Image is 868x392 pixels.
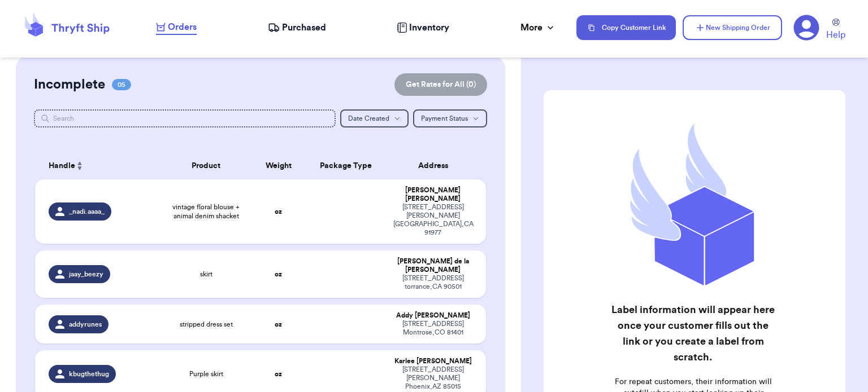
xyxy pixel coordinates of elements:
strong: oz [275,208,282,215]
span: _nadi.aaaa_ [69,207,105,216]
span: kbugthethug [69,369,109,378]
strong: oz [275,371,282,377]
span: Help [826,28,845,42]
span: jaay_beezy [69,270,103,279]
span: Payment Status [421,115,468,122]
span: stripped dress set [180,320,233,329]
input: Search [34,109,336,127]
div: [STREET_ADDRESS][PERSON_NAME] Phoenix , AZ 85015 [393,365,472,391]
span: addyrunes [69,320,102,329]
div: Karlee [PERSON_NAME] [393,357,472,365]
a: Orders [156,20,197,35]
span: 05 [112,79,131,90]
strong: oz [275,271,282,278]
th: Address [387,152,486,179]
h2: Label information will appear here once your customer fills out the link or you create a label fr... [609,302,778,365]
h2: Incomplete [34,76,105,94]
span: Handle [49,160,75,172]
span: Inventory [409,21,449,34]
th: Weight [251,152,306,179]
span: Purchased [282,21,326,34]
span: Orders [168,20,197,34]
a: Inventory [397,21,449,34]
div: More [520,21,556,34]
th: Package Type [306,152,387,179]
th: Product [161,152,251,179]
button: Get Rates for All (0) [394,73,487,96]
div: [STREET_ADDRESS][PERSON_NAME] [GEOGRAPHIC_DATA] , CA 91977 [393,203,472,237]
span: vintage floral blouse + animal denim shacket [168,202,245,221]
button: Copy Customer Link [576,15,676,40]
div: [STREET_ADDRESS] torrance , CA 90501 [393,274,472,291]
div: Addy [PERSON_NAME] [393,311,472,320]
span: Purple skirt [189,369,223,378]
strong: oz [275,321,282,328]
button: Sort ascending [75,159,84,173]
span: Date Created [348,115,389,122]
div: [PERSON_NAME] [PERSON_NAME] [393,186,472,203]
button: Date Created [340,109,409,127]
button: Payment Status [413,109,487,127]
span: skirt [200,270,212,279]
div: [STREET_ADDRESS] Montrose , CO 81401 [393,320,472,337]
button: New Shipping Order [683,15,782,40]
a: Help [826,19,845,42]
div: [PERSON_NAME] de la [PERSON_NAME] [393,257,472,274]
a: Purchased [268,21,326,34]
